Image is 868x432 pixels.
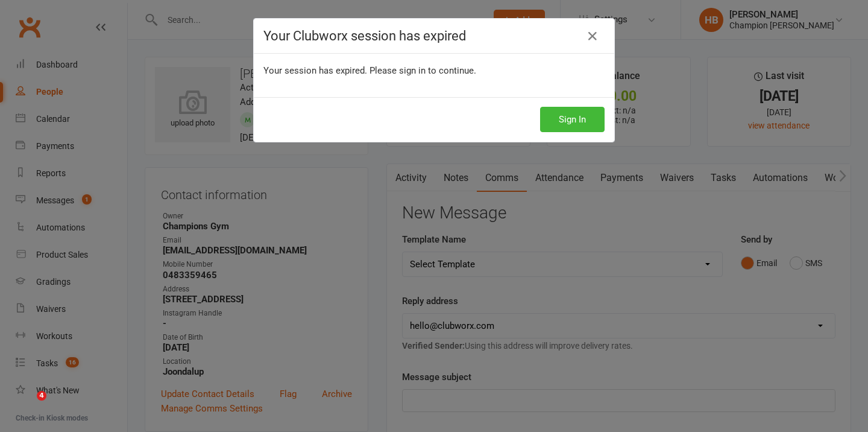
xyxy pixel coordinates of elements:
iframe: Intercom live chat [12,391,41,420]
h4: Your Clubworx session has expired [263,28,605,43]
a: Close [583,27,602,46]
button: Sign In [540,107,605,132]
span: Your session has expired. Please sign in to continue. [263,65,476,76]
span: 4 [37,391,46,401]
